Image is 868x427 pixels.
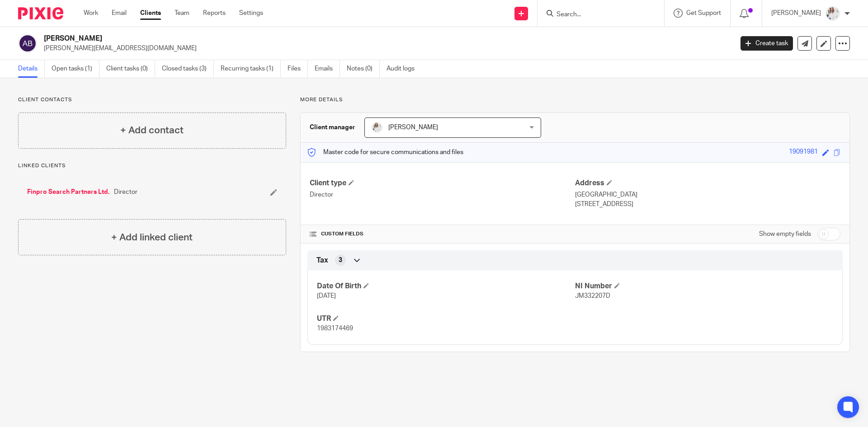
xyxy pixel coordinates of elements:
a: Closed tasks (3) [162,60,214,78]
a: Work [84,9,98,18]
h3: Client manager [310,123,355,132]
span: Tax [316,256,328,265]
a: Emails [315,60,340,78]
div: 19091981 [789,147,818,158]
p: [GEOGRAPHIC_DATA] [575,190,840,199]
span: 3 [339,256,342,265]
label: Show empty fields [759,230,811,239]
p: More details [300,96,850,103]
span: [PERSON_NAME] [388,124,438,131]
img: Daisy.JPG [372,122,382,133]
p: Linked clients [18,162,286,169]
span: Director [114,188,137,197]
p: Master code for secure communications and files [307,148,463,157]
a: Team [175,9,189,18]
h4: + Add linked client [111,230,193,244]
p: [PERSON_NAME] [771,9,821,18]
span: Get Support [686,10,721,16]
img: svg%3E [18,34,37,53]
h2: [PERSON_NAME] [44,34,590,43]
h4: CUSTOM FIELDS [310,230,575,238]
a: Recurring tasks (1) [221,60,281,78]
a: Audit logs [387,60,421,78]
a: Client tasks (0) [106,60,155,78]
p: [PERSON_NAME][EMAIL_ADDRESS][DOMAIN_NAME] [44,44,727,53]
input: Search [556,11,637,19]
h4: Client type [310,178,575,188]
p: Client contacts [18,96,286,103]
span: [DATE] [317,293,336,299]
a: Reports [203,9,226,18]
a: Notes (0) [347,60,380,78]
img: Daisy.JPG [826,6,840,21]
a: Create task [741,36,793,51]
h4: UTR [317,314,575,324]
a: Email [112,9,127,18]
h4: Address [575,178,840,188]
a: Details [18,60,45,78]
a: Open tasks (1) [52,60,99,78]
span: 1983174469 [317,325,353,332]
span: JM332207D [575,293,610,299]
a: Settings [239,9,263,18]
h4: NI Number [575,282,833,291]
img: Pixie [18,7,63,19]
a: Files [288,60,308,78]
a: Finpro Search Partners Ltd. [27,188,109,197]
a: Clients [140,9,161,18]
h4: Date Of Birth [317,282,575,291]
p: Director [310,190,575,199]
p: [STREET_ADDRESS] [575,200,840,209]
h4: + Add contact [120,123,184,137]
